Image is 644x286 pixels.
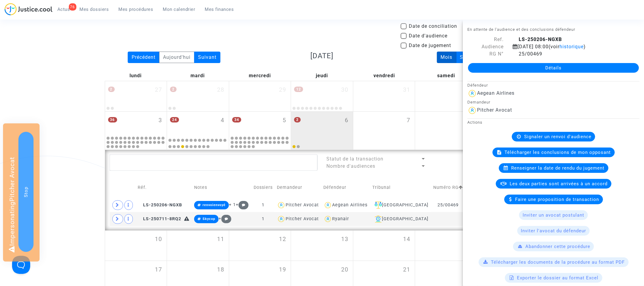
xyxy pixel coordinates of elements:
span: Mes procédures [119,7,153,12]
span: Actus [57,7,70,12]
div: Pitcher Avocat [477,107,512,113]
span: Statut de la transaction [327,156,384,162]
span: 27 [155,86,162,94]
small: Défendeur [467,83,488,87]
span: Mes finances [205,7,234,12]
span: (voir ) [549,44,586,49]
span: Inviter l'avocat du défendeur [521,228,586,234]
span: 19 [279,265,286,274]
div: [GEOGRAPHIC_DATA] [372,202,429,209]
div: jeudi novembre 13 [291,230,353,261]
span: Date d'audience [409,32,448,40]
td: Notes [192,177,251,198]
span: LS-250206-NGXB [138,202,182,208]
small: En attente de l'audience et des conclusions défendeur [467,27,575,32]
span: Télécharger les documents de la procédure au format PDF [491,259,625,265]
span: + [219,216,232,221]
span: Exporter le dossier au format Excel [517,275,599,281]
td: Réf. [136,177,192,198]
div: RG N° [463,50,508,58]
span: 31 [403,86,410,94]
span: 17 [155,265,162,274]
div: [GEOGRAPHIC_DATA] [372,215,429,223]
div: mardi novembre 4, 24 events, click to expand [167,112,229,135]
span: 3 [159,116,162,125]
div: [DATE] 08:00 [508,43,629,50]
div: Suivant [194,52,220,63]
span: renvoienvoyé [203,203,226,207]
h3: [DATE] [253,52,392,60]
img: icon-user.svg [324,201,332,210]
span: 29 [279,86,286,94]
div: vendredi novembre 14 [353,230,415,261]
span: 14 [403,235,410,244]
span: Mon calendrier [163,7,195,12]
span: 12 [294,87,303,92]
div: mercredi octobre 29 [229,81,291,111]
img: icon-user.svg [277,201,286,210]
div: samedi novembre 1 [415,81,477,111]
img: jc-logo.svg [5,3,53,15]
div: Audience [463,43,508,50]
span: + [236,202,249,207]
div: Impersonating [3,123,40,262]
div: samedi novembre 15 [415,230,477,261]
span: Renseigner la date de rendu du jugement [511,165,605,171]
span: 6 [345,116,348,125]
a: 76Actus [53,5,75,14]
a: Mes procédures [114,5,158,14]
b: LS-250206-NGXB [519,37,562,42]
span: 4 [221,116,224,125]
span: 25/00469 [513,51,542,57]
div: samedi novembre 8 [415,112,477,150]
td: 1 [251,212,275,226]
span: + 1 [229,202,236,207]
span: 24 [170,117,179,122]
span: Mes dossiers [80,7,109,12]
a: Mes dossiers [75,5,114,14]
iframe: Help Scout Beacon - Open [12,256,30,274]
span: Faire une proposition de transaction [515,197,599,202]
div: Aegean Airlines [477,90,514,96]
div: Ref. [463,36,508,43]
span: 28 [217,86,224,94]
span: 2 [170,87,177,92]
span: 36 [108,117,117,122]
span: 34 [232,117,241,122]
span: 7 [407,116,410,125]
div: jeudi octobre 30, 12 events, click to expand [291,81,353,105]
div: lundi [105,71,167,81]
div: Pitcher Avocat [286,202,319,208]
div: mardi [167,71,229,81]
span: LS-250711-8RQ2 [138,216,181,221]
div: mardi novembre 11 [167,230,229,261]
span: Signaler un renvoi d'audience [524,134,591,139]
span: 13 [341,235,348,244]
td: Tribunal [370,177,431,198]
td: 25/00469 [431,198,465,212]
div: mardi octobre 28, 2 events, click to expand [167,81,229,105]
div: samedi [415,71,477,81]
div: jeudi [291,71,353,81]
span: Skycop [203,217,215,221]
span: Date de conciliation [409,23,457,30]
img: icon-user.svg [467,89,477,98]
span: historique [559,44,584,49]
span: 20 [341,265,348,274]
div: vendredi [353,71,415,81]
span: 11 [217,235,224,244]
span: 10 [155,235,162,244]
div: mercredi novembre 5, 34 events, click to expand [229,112,291,135]
td: Défendeur [322,177,370,198]
td: 1 [251,198,275,212]
span: 2 [108,87,115,92]
div: lundi novembre 10 [105,230,167,261]
small: Actions [467,120,482,125]
div: mercredi [229,71,291,81]
span: Les deux parties sont arrivées à un accord [510,181,608,186]
td: Demandeur [275,177,321,198]
span: Nombre d'audiences [327,163,376,169]
div: Aegean Airlines [332,202,367,208]
img: icon-faciliter-sm.svg [375,202,382,209]
img: icon-user.svg [277,215,286,224]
